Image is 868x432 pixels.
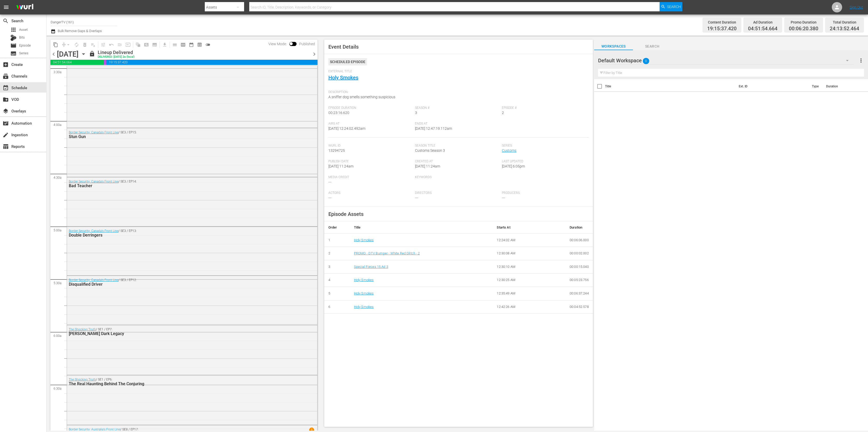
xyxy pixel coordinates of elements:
span: --- [415,196,418,200]
span: Revert to Primary Episode [107,41,116,49]
span: lock [89,51,95,57]
a: Customs [502,148,516,153]
div: Promo Duration [789,19,818,26]
span: toggle_off [205,42,210,47]
span: content_copy [53,42,58,47]
span: calendar_view_week_outlined [180,42,186,47]
a: Special Forces 15 Ad 3 [354,265,388,269]
th: Ext. ID [736,79,809,94]
span: Fill episodes with ad slates [116,41,124,49]
span: Create Series Block [150,41,159,49]
span: View Mode: [266,42,289,46]
div: Lineup Delivered [98,50,135,55]
td: 00:06:37.244 [565,287,593,300]
span: Reports [3,143,9,150]
td: 5 [324,287,350,300]
span: Season Title [415,144,499,148]
span: Actors [328,191,413,195]
span: 24 hours Lineup View is OFF [204,41,212,49]
span: VOD [3,96,9,103]
span: Series [19,51,28,56]
td: 12:24:02 AM [493,233,565,247]
span: Episode [10,42,17,49]
span: Series [10,50,17,57]
th: Duration [565,221,593,234]
a: Border Security: Canada's Front Line [69,229,118,233]
a: Holy Smokes [354,305,374,309]
span: 19:15:37.420 [106,60,318,65]
div: Bad Teacher [69,183,288,188]
div: / SE3 / EP15: [69,131,288,139]
span: chevron_left [50,51,57,57]
span: Month Calendar View [187,41,195,49]
th: Starts At [493,221,565,234]
button: more_vert [858,54,864,67]
span: Search [633,43,672,50]
td: 00:04:52.578 [565,300,593,314]
span: Bits [19,35,25,40]
span: Customs Season 3 [415,148,445,153]
div: Stun Gun [69,134,288,139]
td: 6 [324,300,350,314]
span: Asset [10,27,17,33]
span: Automation [3,120,9,126]
span: Episode [19,43,31,48]
span: Schedule [3,85,9,91]
span: Channels [3,73,9,79]
span: [DATE] 12:47:19.112am [415,126,452,131]
span: --- [328,196,331,200]
div: [DATE] [57,50,79,58]
th: Title [605,79,736,94]
span: [DATE] 12:24:02.492am [328,126,365,131]
span: Week Calendar View [179,41,187,49]
td: 12:42:26 AM [493,300,565,314]
span: more_vert [858,57,864,64]
div: The Real Haunting Behind The Conjuring [69,381,288,386]
span: Select an event to delete [81,41,89,49]
span: Remove Gaps & Overlaps [60,41,72,49]
div: Default Workspace [598,53,854,68]
span: Bulk Remove Gaps & Overlaps [57,29,102,33]
span: Episode # [502,106,586,110]
span: Toggle to switch from Published to Draft view. [289,42,293,46]
div: Content Duration [707,19,737,26]
span: Search [667,2,681,11]
span: Last Updated [502,160,586,164]
td: 00:06:06.000 [565,233,593,247]
div: / SE1 / EP6: [69,378,288,386]
td: 12:30:10 AM [493,260,565,274]
td: 12:30:08 AM [493,247,565,260]
a: Holy Smokes [354,238,374,242]
span: Clear Lineup [89,41,97,49]
span: Wurl Id [328,144,413,148]
span: Ingestion [3,132,9,138]
span: Overlays [3,108,9,114]
div: / SE3 / EP12: [69,278,288,287]
span: 2 [502,111,504,115]
span: Description: [328,90,586,94]
span: 19:15:37.420 [707,26,737,32]
td: 12:35:49 AM [493,287,565,300]
span: [DATE] 11:24am [328,164,353,168]
span: External Title [328,70,586,74]
span: Asset [19,27,28,32]
td: 00:00:15.040 [565,260,593,274]
a: Holy Smokes [354,291,374,295]
span: 00:06:20.380 [104,60,106,65]
div: [PERSON_NAME] Dark Legacy [69,331,288,336]
a: The Shocking Truth [69,328,96,331]
span: Created At [415,160,499,164]
button: Search [660,2,682,11]
td: 4 [324,274,350,287]
span: Day Calendar View [169,40,179,50]
span: Media Credit [328,175,413,179]
span: Create Search Block [142,41,150,49]
span: [DATE] 11:24am [415,164,440,168]
span: Ends At [415,122,499,126]
span: 04:51:54.664 [748,26,778,32]
span: chevron_right [311,51,318,57]
a: Border Security: Australia's Front Line [69,428,120,431]
span: Refresh All Search Blocks [132,40,142,50]
span: [DATE] 6:05pm [502,164,525,168]
span: Search [3,18,9,24]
